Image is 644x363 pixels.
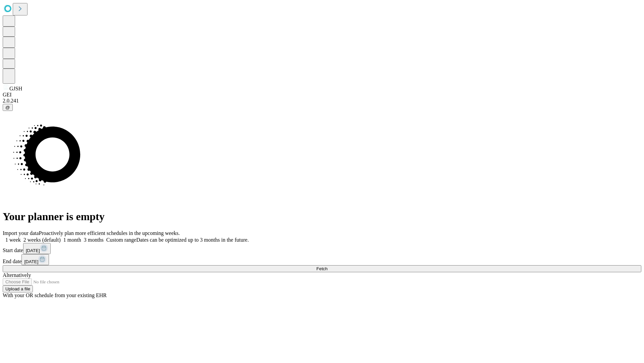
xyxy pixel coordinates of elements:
span: Custom range [106,237,136,243]
span: Fetch [316,266,327,271]
button: [DATE] [21,254,49,265]
div: GEI [3,92,641,98]
span: Proactively plan more efficient schedules in the upcoming weeks. [39,230,180,236]
span: Alternatively [3,272,31,278]
h1: Your planner is empty [3,210,641,223]
span: With your OR schedule from your existing EHR [3,292,107,298]
button: Fetch [3,265,641,272]
div: End date [3,254,641,265]
button: Upload a file [3,285,33,292]
span: [DATE] [26,248,40,253]
span: 2 weeks (default) [23,237,61,243]
span: Import your data [3,230,39,236]
span: Dates can be optimized up to 3 months in the future. [136,237,249,243]
span: 1 month [63,237,81,243]
button: [DATE] [23,243,51,254]
span: 3 months [84,237,104,243]
span: 1 week [5,237,21,243]
div: 2.0.241 [3,98,641,104]
div: Start date [3,243,641,254]
span: [DATE] [24,259,38,264]
span: @ [5,105,10,110]
button: @ [3,104,13,111]
span: GJSH [9,86,22,91]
